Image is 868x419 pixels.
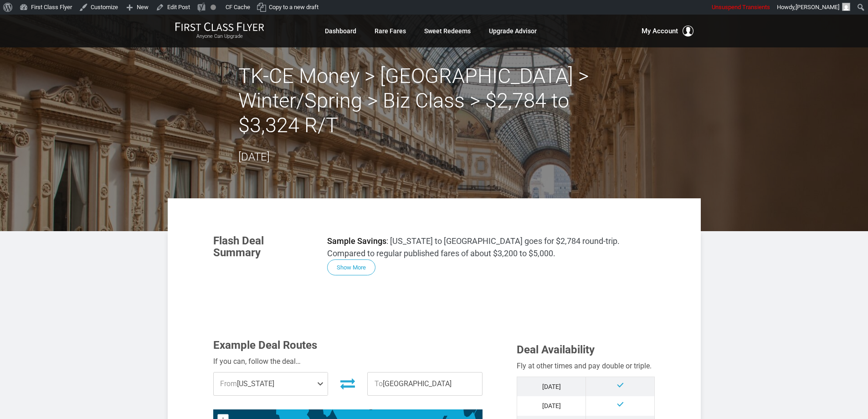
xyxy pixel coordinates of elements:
p: : [US_STATE] to [GEOGRAPHIC_DATA] goes for $2,784 round-trip. Compared to regular published fares... [327,235,655,259]
button: My Account [642,26,693,36]
span: [GEOGRAPHIC_DATA] [368,372,482,395]
span: [US_STATE] [214,372,328,395]
strong: Sample Savings [327,236,386,246]
div: Fly at other times and pay double or triple. [517,360,655,372]
div: If you can, follow the deal… [213,356,483,367]
img: First Class Flyer [175,22,264,31]
small: Anyone Can Upgrade [175,33,264,40]
a: Sweet Redeems [424,23,471,39]
time: [DATE] [238,150,270,163]
h3: Flash Deal Summary [213,235,313,259]
span: To [375,379,383,388]
span: From [220,379,237,388]
a: First Class FlyerAnyone Can Upgrade [175,22,264,40]
h2: TK-CE Money > [GEOGRAPHIC_DATA] > Winter/Spring > Biz Class > $2,784 to $3,324 R/T [238,64,630,138]
span: My Account [642,26,678,36]
button: Show More [327,259,375,275]
span: Unsuspend Transients [712,4,770,10]
span: [PERSON_NAME] [796,4,839,10]
td: [DATE] [517,377,586,396]
span: Deal Availability [517,343,595,356]
a: Dashboard [325,23,356,39]
span: Example Deal Routes [213,339,317,352]
button: Invert Route Direction [335,373,360,393]
td: [DATE] [517,396,586,415]
a: Upgrade Advisor [489,23,537,39]
a: Rare Fares [375,23,406,39]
